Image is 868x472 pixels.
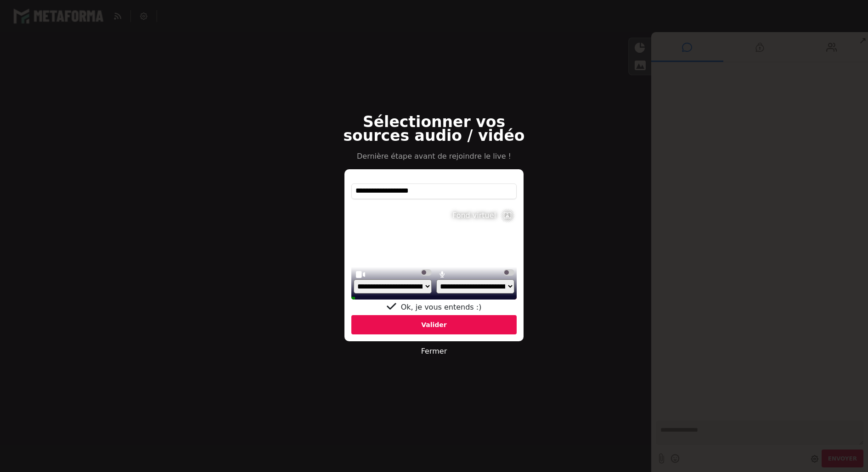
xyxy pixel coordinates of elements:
[421,347,447,355] a: Fermer
[351,315,517,334] div: Valider
[452,210,496,221] div: Fond virtuel
[340,115,528,143] h2: Sélectionner vos sources audio / vidéo
[340,151,528,162] p: Dernière étape avant de rejoindre le live !
[401,303,482,311] span: Ok, je vous entends :)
